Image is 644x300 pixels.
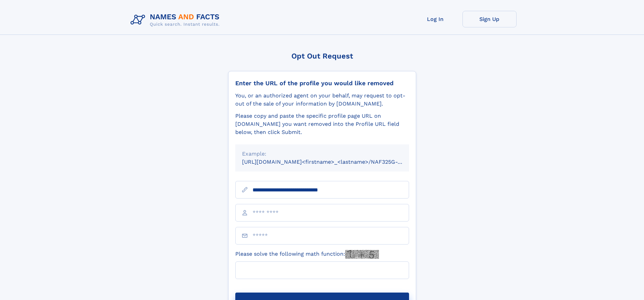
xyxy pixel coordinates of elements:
a: Log In [408,11,462,27]
div: Enter the URL of the profile you would like removed [235,79,409,87]
img: Logo Names and Facts [128,11,225,29]
div: Opt Out Request [228,52,416,60]
div: Example: [242,150,402,158]
a: Sign Up [462,11,517,27]
div: You, or an authorized agent on your behalf, may request to opt-out of the sale of your informatio... [235,92,409,108]
small: [URL][DOMAIN_NAME]<firstname>_<lastname>/NAF325G-xxxxxxxx [242,159,422,165]
div: Please copy and paste the specific profile page URL on [DOMAIN_NAME] you want removed into the Pr... [235,112,409,136]
label: Please solve the following math function: [235,250,379,259]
